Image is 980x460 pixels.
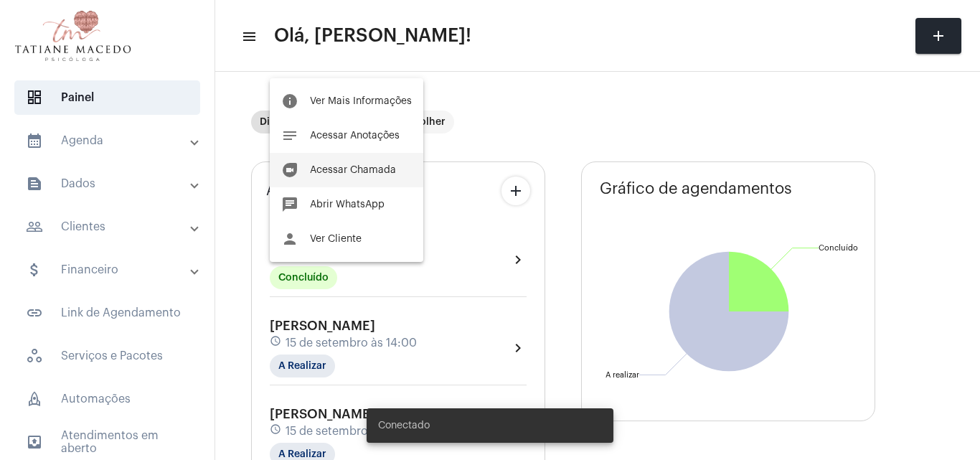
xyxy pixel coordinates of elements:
[310,165,396,175] span: Acessar Chamada
[281,93,298,110] mat-icon: info
[281,161,298,179] mat-icon: duo
[310,131,400,141] span: Acessar Anotações
[281,196,298,213] mat-icon: chat
[281,230,298,248] mat-icon: person
[281,127,298,144] mat-icon: notes
[310,200,385,210] span: Abrir WhatsApp
[310,234,362,244] span: Ver Cliente
[310,96,412,106] span: Ver Mais Informações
